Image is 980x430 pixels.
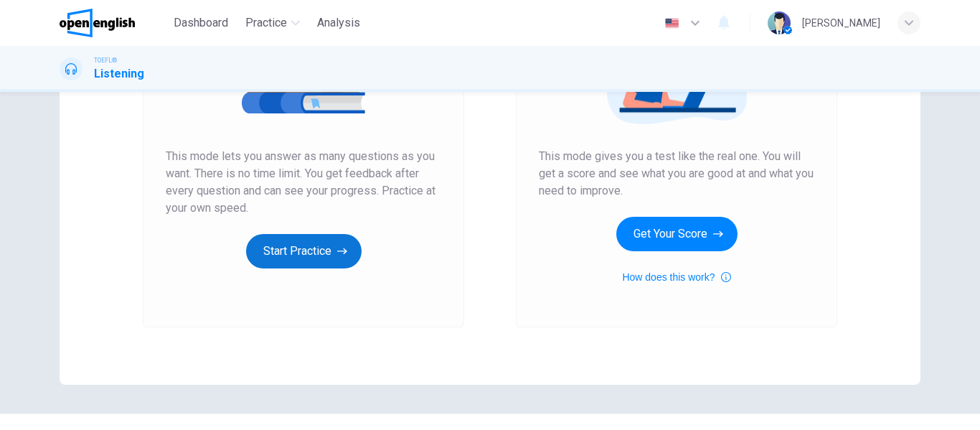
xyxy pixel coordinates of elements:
span: TOEFL® [94,55,117,65]
span: Analysis [317,14,360,32]
div: [PERSON_NAME] [802,14,880,32]
button: Start Practice [246,234,362,268]
h1: Listening [94,65,144,83]
img: Profile picture [768,11,791,34]
img: en [663,18,681,29]
span: Practice [245,14,287,32]
img: OpenEnglish logo [60,9,135,37]
button: Get Your Score [616,217,738,251]
span: This mode gives you a test like the real one. You will get a score and see what you are good at a... [539,148,814,200]
span: This mode lets you answer as many questions as you want. There is no time limit. You get feedback... [166,148,441,217]
button: Dashboard [168,10,234,36]
button: Practice [240,10,306,36]
button: Analysis [311,10,366,36]
button: How does this work? [622,268,730,286]
span: Dashboard [174,14,228,32]
a: OpenEnglish logo [60,9,168,37]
